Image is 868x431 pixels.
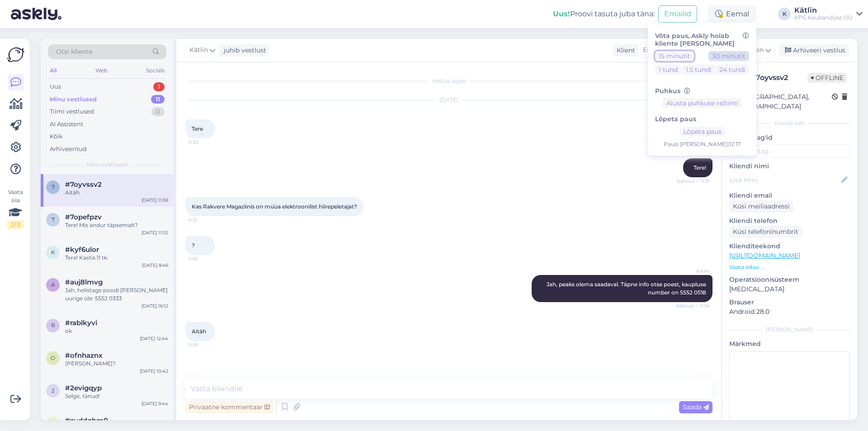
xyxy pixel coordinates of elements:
[655,87,749,95] h6: Puhkus
[65,180,102,189] span: #7oyvssv2
[708,51,749,61] button: 30 minutit
[140,335,168,342] div: [DATE] 12:44
[56,47,92,57] span: Otsi kliente
[50,120,83,129] div: AI Assistent
[613,46,635,55] div: Klient
[655,140,749,148] div: Pausi [PERSON_NAME] | 12:17
[151,107,165,116] div: 0
[48,65,58,76] div: All
[185,401,274,413] div: Privaatne kommentaar
[144,65,166,76] div: Socials
[192,242,195,249] span: ?
[730,175,840,185] input: Lisa nimi
[729,242,850,251] p: Klienditeekond
[708,6,756,22] div: Eemal
[679,127,725,137] button: Lõpeta paus
[50,145,87,154] div: Arhiveeritud
[794,14,853,21] div: KPG Kaubanduse OÜ
[142,197,168,204] div: [DATE] 11:59
[547,281,708,296] span: Jah, peaks olema saadaval. Täpne info otse poest, kaupluse number on 5552 0518
[51,249,55,256] span: k
[729,263,850,271] p: Vaata edasi ...
[65,384,102,392] span: #2evigqyp
[185,77,712,85] div: Vestlus algas
[65,278,103,286] span: #auj8lmvg
[655,32,749,47] h6: Võta paus, Askly hoiab kliente [PERSON_NAME]
[553,9,655,19] div: Proovi tasuta juba täna:
[50,82,61,91] div: Uus
[729,298,850,307] p: Brauser
[65,213,102,221] span: #7opefpzv
[729,226,802,238] div: Küsi telefoninumbrit
[140,368,168,374] div: [DATE] 10:42
[142,229,168,236] div: [DATE] 11:55
[676,303,710,309] span: Nähtud ✓ 11:56
[655,51,694,61] button: 15 minutit
[52,387,55,394] span: 2
[729,200,793,213] div: Küsi meiliaadressi
[655,115,749,123] h6: Lõpeta paus
[729,161,850,171] p: Kliendi nimi
[185,96,712,104] div: [DATE]
[188,139,222,146] span: 11:30
[729,326,850,334] div: [PERSON_NAME]
[51,355,55,361] span: o
[729,251,800,260] a: [URL][DOMAIN_NAME]
[729,307,850,317] p: Android 28.0
[189,45,208,55] span: Kätlin
[142,400,168,407] div: [DATE] 9:44
[65,327,168,335] div: ok
[7,46,24,63] img: Askly Logo
[50,132,63,141] div: Kõik
[192,328,206,335] span: Aitäh
[663,98,742,108] button: Alusta puhkuse režiimi
[65,351,103,360] span: #ofnhaznx
[188,217,222,223] span: 11:31
[655,65,681,75] button: 1 tund
[142,262,168,269] div: [DATE] 8:46
[751,72,807,83] div: # 7oyvssv2
[729,133,850,142] p: Kliendi tag'id
[142,303,168,309] div: [DATE] 16:12
[729,119,850,128] div: Kliendi info
[65,392,168,400] div: Selge, tänud!
[51,322,55,329] span: r
[65,221,168,229] div: Tere! Mis andur täpsemalt?
[192,125,203,132] span: Tere
[643,45,670,55] span: Estonian
[676,268,710,275] span: Kätlin
[65,286,168,303] div: Jah, helistage poodi [PERSON_NAME] uurige üle: 5552 0333
[151,95,165,104] div: 11
[51,281,55,288] span: a
[729,191,850,200] p: Kliendi email
[94,65,109,76] div: Web
[7,188,24,229] div: Vaata siia
[729,144,850,158] input: Lisa tag
[658,5,697,23] button: Emailid
[65,254,168,262] div: Tere! Kastis 11 tk.
[51,420,55,426] span: z
[729,275,850,284] p: Operatsioonisüsteem
[65,417,108,425] span: #zuddqhm0
[65,319,97,327] span: #rablkyvi
[794,7,863,21] a: KätlinKPG Kaubanduse OÜ
[87,161,127,169] span: Minu vestlused
[732,92,832,111] div: [GEOGRAPHIC_DATA], [GEOGRAPHIC_DATA]
[52,216,55,223] span: 7
[65,189,168,197] div: Aitäh
[188,256,222,262] span: 11:55
[676,178,710,185] span: Nähtud ✓ 11:31
[52,184,55,190] span: 7
[50,107,94,116] div: Tiimi vestlused
[220,46,266,55] div: juhib vestlust
[729,339,850,349] p: Märkmed
[693,164,706,171] span: Tere!
[729,216,850,226] p: Kliendi telefon
[682,65,715,75] button: 1.5 tundi
[65,246,99,254] span: #kyf6ulor
[716,65,749,75] button: 24 tundi
[50,95,97,104] div: Minu vestlused
[729,284,850,294] p: [MEDICAL_DATA]
[188,341,222,348] span: 11:59
[778,8,791,20] div: K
